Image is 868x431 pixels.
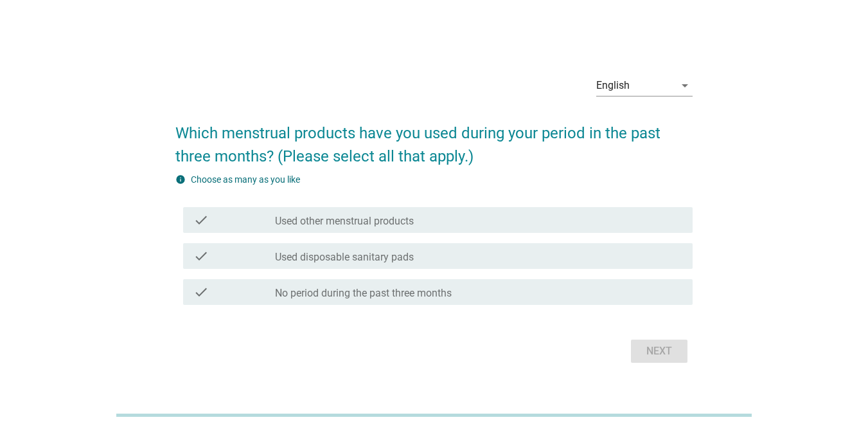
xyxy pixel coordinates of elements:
[175,109,693,168] h2: Which menstrual products have you used during your period in the past three months? (Please selec...
[677,78,693,93] i: arrow_drop_down
[193,248,209,264] i: check
[191,174,300,185] label: Choose as many as you like
[175,174,186,185] i: info
[193,284,209,300] i: check
[275,215,414,228] label: Used other menstrual products
[275,287,452,300] label: No period during the past three months
[275,251,414,264] label: Used disposable sanitary pads
[596,80,630,91] div: English
[193,212,209,228] i: check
